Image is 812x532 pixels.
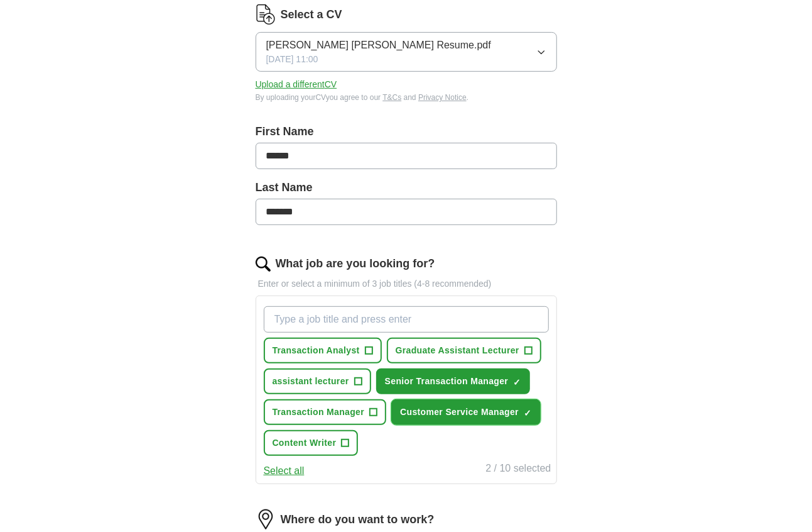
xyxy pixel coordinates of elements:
[273,344,360,357] span: Transaction Analyst
[273,406,365,419] span: Transaction Manager
[264,399,387,425] button: Transaction Manager
[281,511,435,528] label: Where do you want to work?
[266,53,318,66] span: [DATE] 11:00
[256,32,557,72] button: [PERSON_NAME] [PERSON_NAME] Resume.pdf[DATE] 11:00
[382,93,401,102] a: T&Cs
[256,509,276,529] img: location.png
[256,4,276,25] img: CV Icon
[256,277,557,291] p: Enter or select a minimum of 3 job titles (4-8 recommended)
[256,179,557,196] label: Last Name
[513,377,521,387] span: ✓
[264,430,359,456] button: Content Writer
[264,369,371,394] button: assistant lecturer
[485,461,551,479] div: 2 / 10 selected
[264,463,305,479] button: Select all
[376,369,531,394] button: Senior Transaction Manager✓
[281,6,342,23] label: Select a CV
[396,344,519,357] span: Graduate Assistant Lecturer
[256,123,557,140] label: First Name
[418,93,467,102] a: Privacy Notice
[273,436,337,450] span: Content Writer
[264,338,382,363] button: Transaction Analyst
[264,306,549,333] input: Type a job title and press enter
[256,78,337,91] button: Upload a differentCV
[266,38,491,53] span: [PERSON_NAME] [PERSON_NAME] Resume.pdf
[387,338,541,363] button: Graduate Assistant Lecturer
[391,399,541,425] button: Customer Service Manager✓
[400,406,519,419] span: Customer Service Manager
[273,375,349,388] span: assistant lecturer
[256,92,557,103] div: By uploading your CV you agree to our and .
[256,257,271,272] img: search.png
[276,255,435,272] label: What job are you looking for?
[385,375,509,388] span: Senior Transaction Manager
[524,408,531,418] span: ✓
